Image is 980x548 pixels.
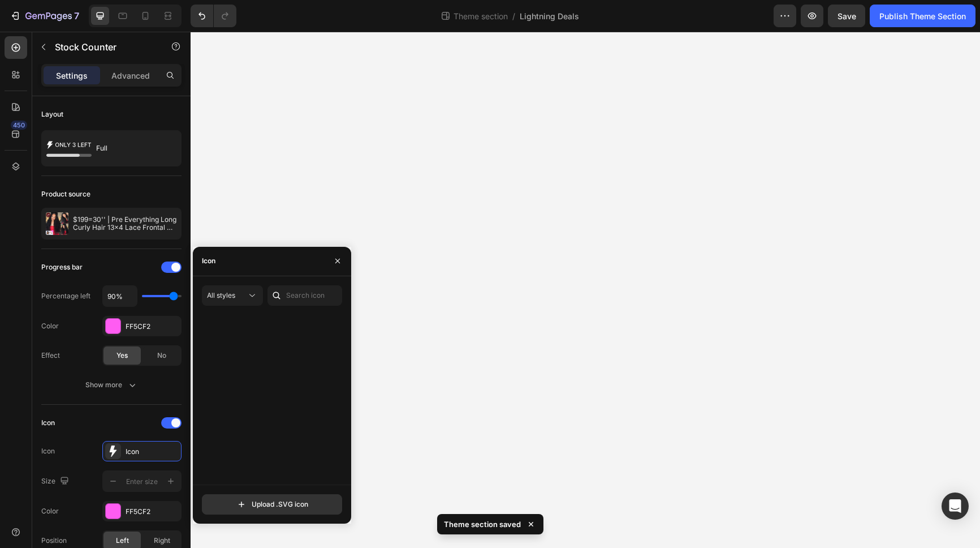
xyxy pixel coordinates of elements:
p: Stock Counter [55,40,151,54]
img: product feature img [46,212,68,235]
div: Icon [41,446,55,456]
input: Search icon [267,285,342,306]
div: Position [41,536,67,546]
div: Undo/Redo [191,5,236,27]
div: Icon [202,256,215,266]
p: 7 [74,9,79,23]
iframe: Design area [191,32,980,548]
div: Progress bar [41,262,83,272]
span: Yes [116,350,128,361]
span: / [512,10,515,22]
div: Show more [85,379,138,391]
div: Open Intercom Messenger [942,493,969,520]
button: All styles [202,285,263,306]
div: 450 [11,121,27,130]
div: Effect [41,350,60,361]
div: Layout [41,109,63,119]
div: Icon [126,447,179,457]
span: No [157,350,166,361]
div: Size [41,474,71,489]
input: Auto [103,286,137,306]
div: Icon [41,418,55,428]
button: 7 [5,5,84,27]
div: Percentage left [41,291,90,301]
button: Show more [41,375,182,395]
p: Theme section saved [444,519,521,530]
button: Save [828,5,865,27]
div: Upload .SVG icon [236,499,308,510]
div: FF5CF2 [126,507,179,517]
p: $199=30'' | Pre Everything Long Curly Hair 13x4 Lace Frontal Wig Thick Curly Hair Glueless Wigs F... [73,216,177,232]
span: Right [154,536,170,546]
span: Lightning Deals [520,10,579,22]
div: Color [41,506,59,516]
div: Color [41,321,59,331]
p: Advanced [111,70,150,82]
input: Enter size [123,471,161,491]
span: Theme section [451,10,510,22]
span: All styles [207,291,235,299]
div: Full [96,135,165,161]
div: Publish Theme Section [879,10,966,22]
div: FF5CF2 [126,322,179,332]
span: Left [116,536,129,546]
span: Save [837,11,856,21]
button: Upload .SVG icon [202,494,342,515]
button: Publish Theme Section [870,5,975,27]
p: Settings [56,70,88,82]
div: Product source [41,189,90,199]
